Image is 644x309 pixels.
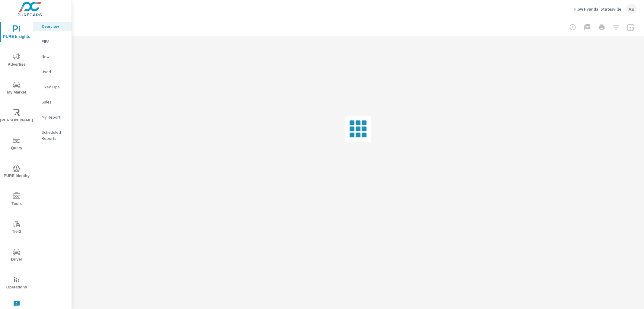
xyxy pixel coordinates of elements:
span: PURE Insights [2,25,31,40]
p: My Report [42,114,67,120]
div: AS [626,4,637,15]
span: Query [2,137,31,152]
div: Fixed Ops [33,82,72,91]
p: PIPA [42,38,67,44]
span: Tools [2,192,31,207]
div: Overview [33,22,72,31]
span: Operations [2,276,31,291]
div: Used [33,67,72,76]
p: Fixed Ops [42,84,67,90]
p: Sales [42,99,67,105]
div: New [33,52,72,61]
div: Sales [33,97,72,107]
p: Scheduled Reports [42,129,67,141]
p: Used [42,69,67,75]
span: My Market [2,81,31,96]
span: Advertise [2,53,31,68]
div: My Report [33,113,72,122]
span: Driver [2,248,31,263]
span: PURE Identity [2,165,31,179]
p: Flow Hyundai Statesville [574,6,621,12]
span: Tier2 [2,220,31,235]
p: Overview [42,23,67,29]
span: [PERSON_NAME] [2,109,31,124]
p: New [42,54,67,60]
div: PIPA [33,37,72,46]
div: Scheduled Reports [33,128,72,143]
